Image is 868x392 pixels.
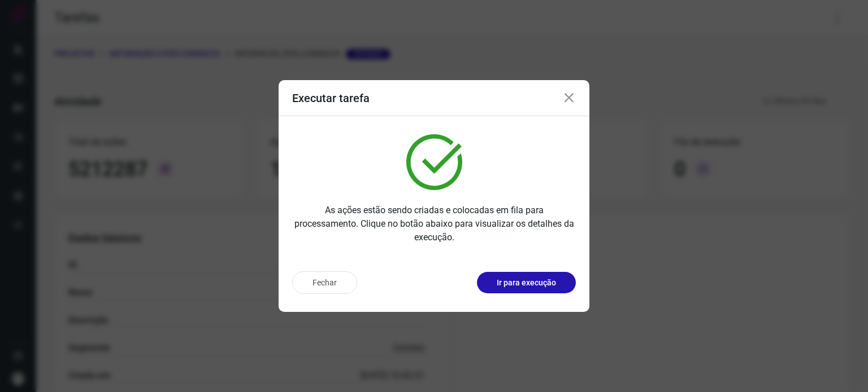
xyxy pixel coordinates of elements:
p: As ações estão sendo criadas e colocadas em fila para processamento. Clique no botão abaixo para ... [292,204,576,244]
h3: Executar tarefa [292,91,370,105]
p: Ir para execução [497,277,556,289]
img: verified.svg [406,134,462,190]
button: Ir para execução [477,272,576,293]
button: Fechar [292,271,357,294]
